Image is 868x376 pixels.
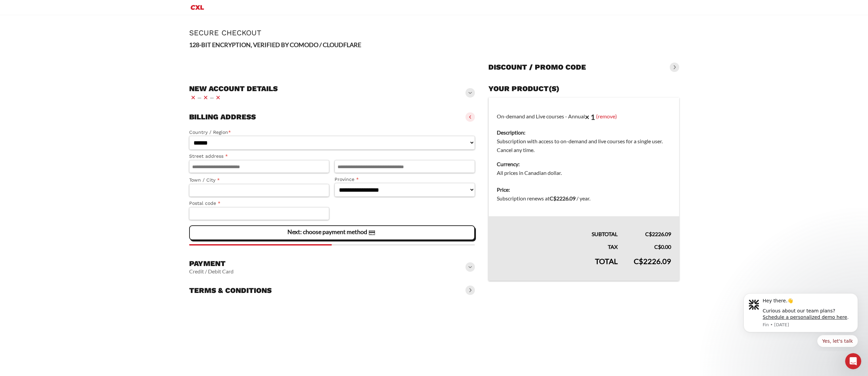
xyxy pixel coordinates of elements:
[497,168,671,177] dd: All prices in Canadian dollar.
[335,176,475,183] label: Province
[634,257,671,266] bdi: 2226.09
[189,225,475,240] vaadin-button: Next: choose payment method
[488,63,586,72] h3: Discount / promo code
[189,41,361,48] strong: 128-BIT ENCRYPTION, VERIFIED BY COMODO / CLOUDFLARE
[585,112,595,121] strong: × 1
[645,231,671,237] bdi: 2226.09
[189,93,278,102] vaadin-horizontal-layout: — —
[489,251,626,281] th: Total
[189,286,272,295] h3: Terms & conditions
[189,112,256,122] h3: Billing address
[654,243,661,250] span: C$
[634,257,643,266] span: C$
[550,195,576,201] bdi: 2226.09
[189,259,234,268] h3: Payment
[654,243,671,250] bdi: 0.00
[189,29,679,37] h1: Secure Checkout
[497,185,671,194] dt: Price:
[596,113,617,119] a: (remove)
[489,216,626,238] th: Subtotal
[189,268,234,275] vaadin-horizontal-layout: Credit / Debit Card
[189,84,278,93] h3: New account details
[489,238,626,251] th: Tax
[189,199,329,207] label: Postal code
[489,98,679,182] td: On-demand and Live courses - Annual
[497,195,590,201] span: Subscription renews at .
[733,287,868,351] iframe: Intercom notifications message
[497,128,671,137] dt: Description:
[497,160,671,168] dt: Currency:
[497,137,671,154] dd: Subscription with access to on-demand and live courses for a single user. Cancel any time.
[577,195,589,201] span: / year
[189,176,329,184] label: Town / City
[645,231,652,237] span: C$
[550,195,556,201] span: C$
[189,152,329,160] label: Street address
[845,353,861,369] iframe: Intercom live chat
[189,128,475,136] label: Country / Region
